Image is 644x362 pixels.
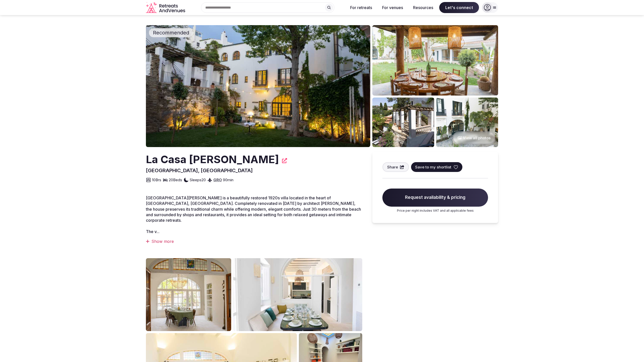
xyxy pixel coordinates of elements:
[152,177,161,183] span: 10 Brs
[382,162,409,172] button: Share
[387,164,398,170] span: Share
[190,177,206,183] span: Sleeps 20
[409,2,437,13] button: Resources
[169,177,182,183] span: 20 Beds
[439,2,479,13] span: Let's connect
[146,2,186,13] a: Visit the homepage
[151,29,191,36] span: Recommended
[146,2,186,13] svg: Retreats and Venues company logo
[372,98,434,147] img: Venue gallery photo
[146,25,370,147] img: Venue cover photo
[213,177,222,182] a: GRO
[146,167,253,173] span: [GEOGRAPHIC_DATA], [GEOGRAPHIC_DATA]
[372,25,498,96] img: Venue gallery photo
[378,2,407,13] button: For venues
[146,229,159,234] span: The v...
[146,195,361,223] span: [GEOGRAPHIC_DATA][PERSON_NAME] is a beautifully restored 1920s villa located in the heart of [GEO...
[436,98,498,147] img: Venue gallery photo
[233,258,362,331] img: Venue gallery photo
[149,28,193,37] div: Recommended
[223,177,233,183] span: 90 min
[411,162,462,172] button: Save to my shortlist
[146,152,279,167] h2: La Casa [PERSON_NAME]
[346,2,376,13] button: For retreats
[453,131,496,145] button: View all photos
[382,209,488,213] p: Price per night includes VAT and all applicable fees
[415,164,451,170] span: Save to my shortlist
[146,239,362,244] div: Show more
[146,258,231,331] img: Venue gallery photo
[382,189,488,207] span: Request availability & pricing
